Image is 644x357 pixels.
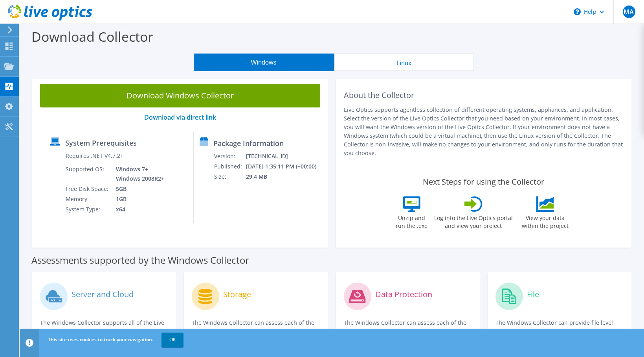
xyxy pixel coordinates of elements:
label: Data Protection [375,290,432,298]
td: 5GB [110,184,166,194]
td: 1GB [110,194,166,204]
label: Unzip and run the .exe [394,212,430,230]
label: Storage [223,290,251,298]
p: Live Optics supports agentless collection of different operating systems, appliances, and applica... [344,105,624,157]
label: Assessments supported by the Windows Collector [31,256,249,264]
svg: \n [574,8,581,15]
label: Next Steps for using the Collector [423,177,544,187]
label: Log into the Live Optics portal and view your project [434,212,513,230]
label: Server and Cloud [72,290,134,298]
td: Windows 7+ Windows 2008R2+ [110,164,166,184]
span: This site uses cookies to track your navigation. [48,336,153,343]
span: MA [623,6,635,18]
label: Download Collector [31,28,153,46]
button: Windows [194,54,334,71]
p: The Windows Collector can assess each of the following storage systems. [192,318,320,336]
label: File [527,290,539,298]
td: Free Disk Space: [65,184,110,194]
label: View your data within the project [517,212,574,230]
button: Linux [334,54,474,71]
td: [DATE] 1:35:11 PM (+00:00) [246,161,325,172]
td: Size: [214,172,246,182]
label: Requires .NET V4.7.2+ [66,152,123,160]
td: Supported OS: [65,164,110,184]
td: Published: [214,161,246,172]
label: Package Information [213,139,284,147]
p: The Windows Collector supports all of the Live Optics compute and cloud assessments. [40,318,168,336]
td: [TECHNICAL_ID] [246,151,325,161]
p: The Windows Collector can assess each of the following DPS applications. [344,318,472,336]
td: Version: [214,151,246,161]
td: System Type: [65,204,110,215]
h2: About the Collector [344,91,624,100]
td: 29.4 MB [246,172,325,182]
a: Download via direct link [144,113,216,122]
p: The Windows Collector can provide file level assessments. [495,318,624,336]
a: OK [161,333,183,347]
td: Memory: [65,194,110,204]
a: Download Windows Collector [40,84,320,107]
td: x64 [110,204,166,215]
label: System Prerequisites [65,139,137,147]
